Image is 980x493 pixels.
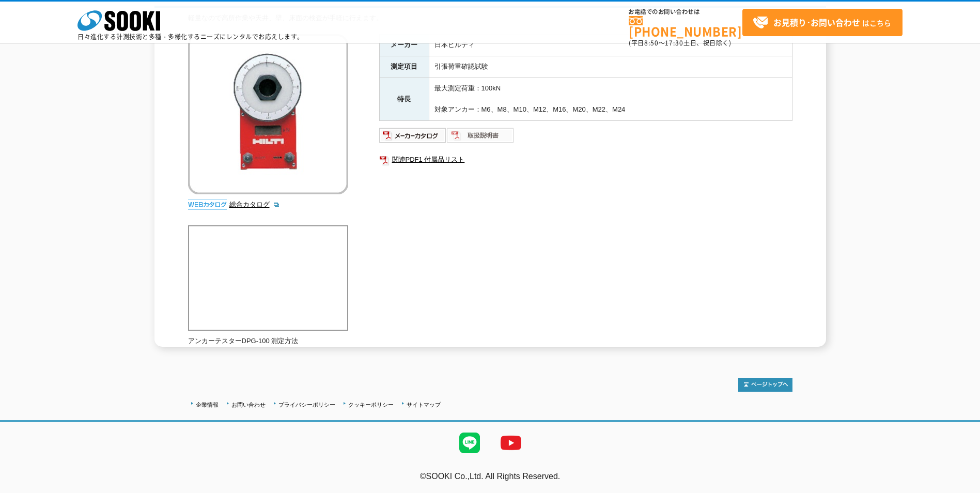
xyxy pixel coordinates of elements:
[629,16,742,37] a: [PHONE_NUMBER]
[449,422,490,464] img: LINE
[773,16,860,28] strong: お見積り･お問い合わせ
[665,38,683,48] span: 17:30
[429,78,792,120] td: 最大測定荷重：100kN 対象アンカー：M6、M8、M10、M12、M16、M20、M22、M24
[196,402,219,408] a: 企業情報
[188,336,348,347] p: アンカーテスターDPG-100 測定方法
[348,402,394,408] a: クッキーポリシー
[229,201,280,208] a: 総合カタログ
[379,134,447,142] a: メーカーカタログ
[742,9,903,36] a: お見積り･お問い合わせはこちら
[278,402,335,408] a: プライバシーポリシー
[447,127,515,144] img: 取扱説明書
[629,9,742,15] span: お電話でのお問い合わせは
[231,402,266,408] a: お問い合わせ
[379,56,429,78] th: 測定項目
[379,78,429,120] th: 特長
[77,34,304,40] p: 日々進化する計測技術と多種・多様化するニーズにレンタルでお応えします。
[644,38,659,48] span: 8:50
[379,153,792,166] a: 関連PDF1 付属品リスト
[407,402,441,408] a: サイトマップ
[447,134,515,142] a: 取扱説明書
[429,56,792,78] td: 引張荷重確認試験
[940,483,980,491] a: テストMail
[629,38,731,48] span: (平日 ～ 土日、祝日除く)
[188,199,227,210] img: webカタログ
[738,378,792,392] img: トップページへ
[188,34,348,194] img: アンカーテスター DPG100
[379,127,447,144] img: メーカーカタログ
[490,422,532,464] img: YouTube
[753,15,891,30] span: はこちら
